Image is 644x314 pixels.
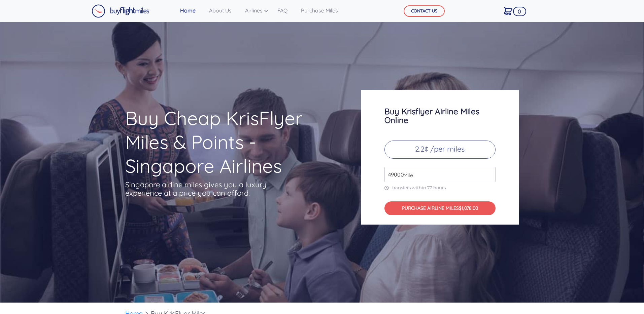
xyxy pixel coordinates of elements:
a: Home [177,4,198,17]
a: About Us [206,4,234,17]
button: CONTACT US [404,5,445,17]
a: FAQ [275,4,290,17]
span: $1,078.00 [459,205,478,211]
a: Purchase Miles [298,4,341,17]
a: Airlines [242,4,267,17]
img: Buy Flight Miles Logo [92,4,149,18]
p: 2.2¢ /per miles [384,141,496,159]
span: 0 [513,7,526,16]
p: transfers within 72 hours [384,185,496,191]
p: Singapore airline miles gives you a luxury experience at a price you can afford. [125,181,277,197]
h3: Buy Krisflyer Airline Miles Online [384,107,496,124]
img: Cart [504,7,512,15]
button: PURCHASE AIRLINE MILES$1,078.00 [384,201,496,215]
span: Mile [400,171,413,179]
h1: Buy Cheap KrisFlyer Miles & Points - Singapore Airlines [125,106,335,178]
a: 0 [501,4,515,18]
a: Buy Flight Miles Logo [92,3,149,19]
